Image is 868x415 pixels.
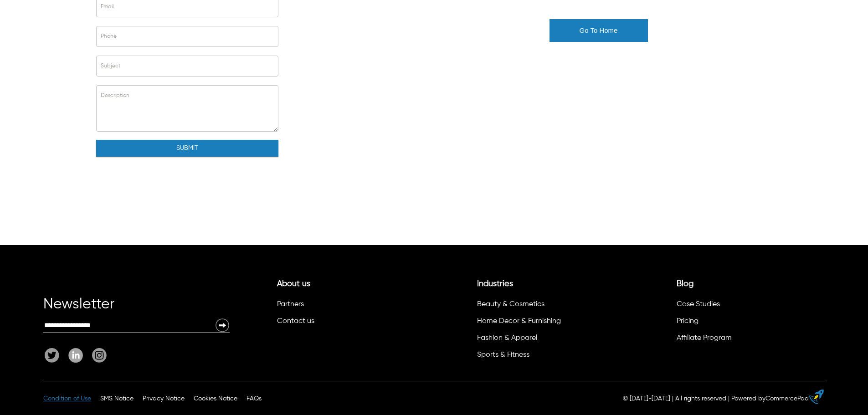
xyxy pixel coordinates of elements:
a: Contact us [277,318,314,325]
button: Go To Home [550,19,648,42]
div: Newsletter [43,300,230,318]
a: Cookies Notice [194,395,237,402]
span: Cookies Policy [194,395,237,402]
img: Linkedin [68,348,83,362]
a: CommercePad [765,395,809,402]
li: Contact us [276,314,420,331]
a: Beauty & Cosmetics [477,301,544,308]
li: Fashion & Apparel [476,331,620,348]
li: Pricing [675,314,820,331]
a: Case Studies [677,301,720,308]
li: Home Decor & Furnishing [476,314,620,331]
a: Linkedin [64,348,87,363]
a: Condition of Use [43,395,91,402]
a: Instagram [87,348,107,363]
li: Beauty & Cosmetics [476,297,620,314]
div: | [728,394,729,403]
a: Sports & Fitness [477,351,529,359]
a: Fashion & Apparel [477,334,537,342]
a: Pricing [677,318,699,325]
li: Sports & Fitness [476,348,620,365]
a: Privacy Notice [143,395,185,402]
p: © [DATE]-[DATE] | All rights reserved [623,394,726,403]
img: Instagram [92,348,107,363]
a: Partners [277,301,304,308]
img: Twitter [45,348,59,362]
div: Powered by [731,394,809,403]
a: Blog [677,280,693,288]
a: Go To Home [550,28,648,34]
li: Partners [276,297,420,314]
a: Home Decor & Furnishing [477,318,561,325]
button: Submit [96,140,278,157]
a: About us [277,280,310,288]
li: Case Studies [675,297,820,314]
img: Newsletter Submit [215,318,230,333]
a: Affiliate Program [677,334,732,342]
a: Industries [477,280,513,288]
a: Twitter [45,348,64,363]
a: FAQs [247,395,262,402]
a: eCommerce builder by CommercePad [811,389,824,407]
img: eCommerce builder by CommercePad [809,389,824,404]
a: SMS Notice [100,395,134,402]
li: Affiliate Program [675,331,820,348]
